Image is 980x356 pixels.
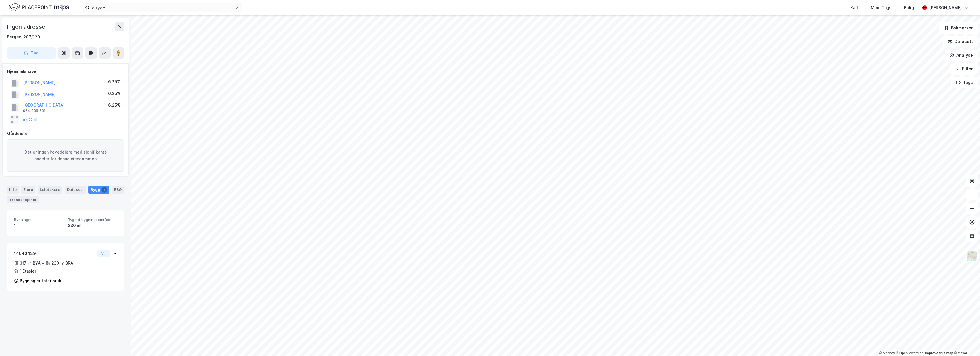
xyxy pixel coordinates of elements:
div: Datasett [65,186,86,194]
button: Tag [7,47,56,59]
div: Eiere [21,186,35,194]
div: 6.25% [108,78,121,85]
img: Z [967,251,977,262]
span: Bygninger [14,217,63,222]
div: Kart [850,4,858,11]
input: Søk på adresse, matrikkel, gårdeiere, leietakere eller personer [90,3,235,12]
div: 1 Etasjer [20,268,36,275]
iframe: Chat Widget [952,329,980,356]
a: Mapbox [879,351,895,355]
button: Filter [950,63,978,75]
button: Datasett [943,36,978,47]
button: Bokmerker [939,22,978,34]
div: 6.25% [108,90,121,97]
div: 230 ㎡ BRA [51,260,73,267]
div: Leietakere [38,186,62,194]
div: Bygning er tatt i bruk [20,277,61,284]
a: OpenStreetMap [896,351,924,355]
div: • [42,261,44,265]
div: Transaksjoner [7,196,39,203]
div: Gårdeiere [7,130,124,137]
div: 964 338 531 [23,109,46,113]
span: Bygget bygningsområde [68,217,117,222]
div: 230 ㎡ [68,222,117,229]
a: Improve this map [925,351,953,355]
div: 14040439 [14,250,95,257]
div: 317 ㎡ BYA [20,260,41,267]
div: 6.25% [108,102,121,109]
img: logo.f888ab2527a4732fd821a326f86c7f29.svg [9,3,69,13]
div: Det er ingen hovedeiere med signifikante andeler for denne eiendommen [7,139,124,172]
div: Bygg [88,186,109,194]
button: Analyse [945,50,978,61]
div: Ingen adresse [7,22,46,31]
div: ESG [112,186,124,194]
button: Vis [97,250,110,257]
div: 1 [101,187,107,193]
div: 1 [14,222,63,229]
div: [PERSON_NAME] [929,4,962,11]
div: Bolig [904,4,914,11]
div: Hjemmelshaver [7,68,124,75]
div: Kontrollprogram for chat [952,329,980,356]
div: Mine Tags [871,4,891,11]
button: Tags [951,77,978,88]
div: Info [7,186,19,194]
div: Bergen, 207/120 [7,34,40,40]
